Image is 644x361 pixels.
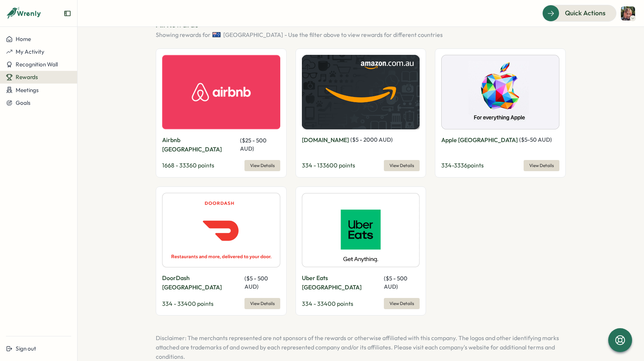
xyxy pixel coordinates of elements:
[384,275,407,290] span: ( $ 5 - 500 AUD )
[156,333,566,361] p: Disclaimer: The merchants represented are not sponsors of the rewards or otherwise affiliated wit...
[244,275,268,290] span: ( $ 5 - 500 AUD )
[384,298,420,309] button: View Details
[16,345,36,352] span: Sign out
[244,298,280,309] button: View Details
[162,161,214,169] span: 1668 - 33360 points
[16,35,31,43] span: Home
[519,136,552,143] span: ( $ 5 - 50 AUD )
[162,273,243,292] p: DoorDash [GEOGRAPHIC_DATA]
[441,161,484,169] span: 334 - 3336 points
[162,300,214,307] span: 334 - 33400 points
[212,30,221,39] img: Australia
[621,6,635,21] img: Alanna Eddington
[16,73,38,81] span: Rewards
[284,30,443,40] span: - Use the filter above to view rewards for different countries
[441,135,518,145] p: Apple [GEOGRAPHIC_DATA]
[16,48,44,55] span: My Activity
[16,99,31,106] span: Goals
[223,30,283,40] span: [GEOGRAPHIC_DATA]
[302,135,349,145] p: [DOMAIN_NAME]
[302,273,382,292] p: Uber Eats [GEOGRAPHIC_DATA]
[162,55,280,130] img: Airbnb Australia
[384,160,420,171] button: View Details
[529,160,554,171] span: View Details
[350,136,393,143] span: ( $ 5 - 2000 AUD )
[162,135,239,154] p: Airbnb [GEOGRAPHIC_DATA]
[250,160,275,171] span: View Details
[16,87,39,94] span: Meetings
[389,160,414,171] span: View Details
[441,55,559,129] img: Apple Australia
[542,5,616,21] button: Quick Actions
[156,30,211,40] span: Showing rewards for
[64,10,71,17] button: Expand sidebar
[302,55,420,129] img: Amazon.com.au
[524,160,559,171] button: View Details
[240,137,266,152] span: ( $ 25 - 500 AUD )
[389,298,414,309] span: View Details
[302,193,420,268] img: Uber Eats Australia
[302,161,355,169] span: 334 - 133600 points
[250,298,275,309] span: View Details
[16,61,58,68] span: Recognition Wall
[244,160,280,171] button: View Details
[162,193,280,268] img: DoorDash Australia
[302,300,353,307] span: 334 - 33400 points
[565,8,606,18] span: Quick Actions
